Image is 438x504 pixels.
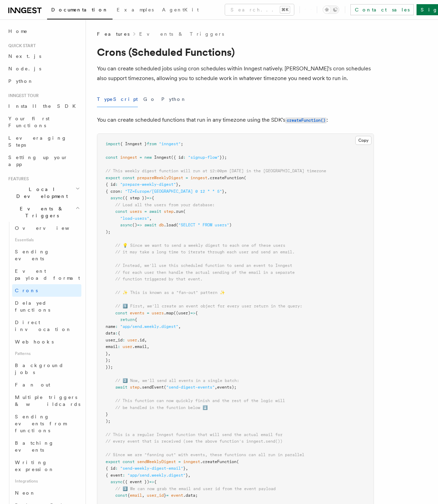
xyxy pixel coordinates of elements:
[6,62,81,75] a: Node.js
[106,141,120,146] span: import
[115,385,127,390] span: await
[106,459,120,464] span: export
[159,223,164,227] span: db
[123,175,135,180] span: const
[8,135,67,148] span: Leveraging Steps
[6,176,29,182] span: Features
[97,31,129,37] span: Features
[130,209,142,214] span: users
[200,459,236,464] span: .createFunction
[15,460,54,472] span: Writing expression
[173,311,190,315] span: ((user)
[15,268,80,281] span: Event payload format
[12,284,81,297] a: Crons
[12,379,81,391] a: Fan out
[106,168,326,173] span: // This weekly digest function will run at 12:00pm [DATE] in the [GEOGRAPHIC_DATA] timezone
[164,223,176,227] span: .load
[15,382,50,388] span: Fan out
[12,245,81,265] a: Sending events
[6,112,81,132] a: Your first Functions
[8,66,41,71] span: Node.js
[154,479,157,484] span: {
[115,263,292,268] span: // Instead, we'll use this scheduled function to send an event to Inngest
[106,175,120,180] span: export
[132,344,147,349] span: .email
[159,141,181,146] span: "inngest"
[115,277,203,281] span: // function triggered by that event.
[12,456,81,476] a: Writing expression
[123,344,132,349] span: user
[166,385,215,390] span: "send-digest-events"
[115,331,118,336] span: :
[285,118,327,123] code: createFunction()
[195,311,198,315] span: {
[190,311,195,315] span: =>
[127,493,130,498] span: {
[140,155,142,160] span: =
[120,141,147,146] span: { Inngest }
[183,209,186,214] span: (
[229,223,232,227] span: )
[115,182,118,187] span: :
[166,493,169,498] span: =
[115,378,239,383] span: // 2️⃣ Now, we'll send all events in a single batch:
[171,155,183,160] span: ({ id
[97,64,374,83] p: You can create scheduled jobs using cron schedules within Inngest natively. [PERSON_NAME]'s cron ...
[127,338,137,342] span: user
[178,182,181,187] span: ,
[190,175,207,180] span: inngest
[106,189,120,194] span: { cron
[171,493,183,498] span: event
[147,311,149,315] span: =
[106,351,108,356] span: }
[12,336,81,348] a: Webhooks
[6,75,81,87] a: Python
[183,459,200,464] span: inngest
[113,2,158,19] a: Examples
[120,182,176,187] span: "prepare-weekly-digest"
[123,195,147,200] span: ({ step })
[118,344,120,349] span: :
[173,209,183,214] span: .run
[158,2,203,19] a: AgentKit
[108,351,110,356] span: ,
[6,151,81,171] a: Setting up your app
[144,338,147,342] span: ,
[144,223,157,227] span: await
[285,116,327,123] a: createFunction()
[152,195,154,200] span: {
[51,7,108,12] span: Documentation
[47,2,113,19] a: Documentation
[106,473,123,478] span: { event
[106,432,283,437] span: // This is a regular Inngest function that will send the actual email for
[15,320,72,332] span: Direct invocation
[123,473,125,478] span: :
[12,359,81,379] a: Background jobs
[120,155,137,160] span: inngest
[176,223,178,227] span: (
[106,344,118,349] span: email
[132,223,137,227] span: ()
[6,43,36,49] span: Quick start
[6,183,81,202] button: Local Development
[120,223,132,227] span: async
[115,466,118,471] span: :
[164,209,173,214] span: step
[186,466,188,471] span: ,
[12,297,81,316] a: Delayed functions
[149,216,152,221] span: ,
[106,412,108,417] span: }
[15,339,54,345] span: Webhooks
[6,50,81,62] a: Next.js
[164,493,166,498] span: }
[106,331,115,336] span: data
[149,209,161,214] span: await
[188,155,220,160] span: "signup-flow"
[106,338,123,342] span: user_id
[118,331,120,336] span: {
[183,466,186,471] span: }
[280,6,290,13] kbd: ⌘K
[15,440,54,453] span: Batching events
[215,385,217,390] span: ,
[120,189,123,194] span: :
